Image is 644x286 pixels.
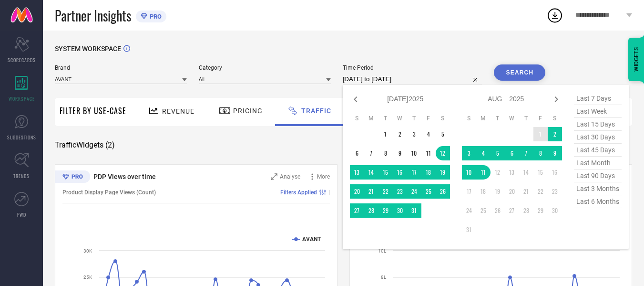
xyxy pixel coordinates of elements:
span: FWD [17,211,26,218]
span: last 7 days [574,92,622,105]
td: Thu Aug 28 2025 [519,203,533,218]
td: Sun Aug 31 2025 [462,222,476,237]
td: Sun Aug 03 2025 [462,146,476,160]
td: Sat Jul 19 2025 [436,165,450,180]
th: Tuesday [491,115,505,122]
text: 30K [83,248,92,254]
th: Monday [476,115,491,122]
td: Sat Jul 26 2025 [436,184,450,199]
td: Wed Jul 23 2025 [393,184,407,199]
span: Product Display Page Views (Count) [62,189,156,196]
text: 25K [83,275,92,280]
td: Mon Aug 25 2025 [476,203,491,218]
button: Search [494,64,545,81]
td: Sun Jul 13 2025 [350,165,364,180]
text: AVANT [302,236,321,243]
td: Sun Aug 10 2025 [462,165,476,180]
td: Mon Jul 14 2025 [364,165,378,180]
span: PRO [147,13,162,20]
td: Sat Aug 23 2025 [548,184,562,199]
td: Mon Aug 04 2025 [476,146,491,160]
td: Sat Jul 12 2025 [436,146,450,160]
td: Wed Aug 06 2025 [505,146,519,160]
td: Tue Jul 15 2025 [378,165,393,180]
td: Tue Jul 08 2025 [378,146,393,160]
th: Wednesday [393,115,407,122]
td: Tue Jul 29 2025 [378,203,393,218]
td: Thu Jul 10 2025 [407,146,421,160]
span: | [328,189,330,196]
th: Sunday [462,115,476,122]
td: Thu Jul 24 2025 [407,184,421,199]
td: Wed Jul 16 2025 [393,165,407,180]
td: Fri Jul 25 2025 [421,184,436,199]
td: Thu Aug 07 2025 [519,146,533,160]
td: Sun Jul 27 2025 [350,203,364,218]
th: Sunday [350,115,364,122]
span: last 3 months [574,182,622,195]
td: Sat Aug 02 2025 [548,127,562,141]
td: Sun Jul 20 2025 [350,184,364,199]
td: Mon Jul 07 2025 [364,146,378,160]
td: Sat Aug 30 2025 [548,203,562,218]
div: Premium [55,170,90,185]
td: Thu Aug 21 2025 [519,184,533,199]
td: Tue Jul 01 2025 [378,127,393,141]
span: last 6 months [574,195,622,208]
td: Fri Aug 22 2025 [533,184,548,199]
span: Traffic Widgets ( 2 ) [55,140,115,150]
td: Thu Jul 17 2025 [407,165,421,180]
td: Thu Jul 31 2025 [407,203,421,218]
td: Wed Aug 13 2025 [505,165,519,180]
span: Category [199,64,331,71]
div: Next month [551,94,562,105]
td: Thu Jul 03 2025 [407,127,421,141]
th: Saturday [436,115,450,122]
span: More [317,173,330,180]
td: Sun Aug 17 2025 [462,184,476,199]
td: Wed Jul 30 2025 [393,203,407,218]
span: Traffic [301,107,331,115]
th: Friday [421,115,436,122]
span: Revenue [162,107,194,115]
td: Fri Aug 01 2025 [533,127,548,141]
span: TRENDS [13,172,30,180]
td: Tue Aug 26 2025 [491,203,505,218]
td: Mon Jul 21 2025 [364,184,378,199]
span: last 30 days [574,131,622,144]
span: last month [574,157,622,169]
td: Wed Aug 20 2025 [505,184,519,199]
span: Filters Applied [280,189,317,196]
td: Tue Jul 22 2025 [378,184,393,199]
td: Sun Jul 06 2025 [350,146,364,160]
svg: Zoom [271,173,277,180]
span: Brand [55,64,187,71]
td: Wed Aug 27 2025 [505,203,519,218]
span: Time Period [343,64,482,71]
td: Fri Jul 04 2025 [421,127,436,141]
th: Wednesday [505,115,519,122]
td: Mon Jul 28 2025 [364,203,378,218]
input: Select time period [343,74,482,85]
th: Thursday [519,115,533,122]
td: Sat Jul 05 2025 [436,127,450,141]
th: Thursday [407,115,421,122]
div: Open download list [546,7,563,24]
span: PDP Views over time [93,173,156,180]
th: Friday [533,115,548,122]
span: WORKSPACE [9,95,35,102]
td: Sat Aug 16 2025 [548,165,562,180]
span: Partner Insights [55,6,131,25]
td: Tue Aug 19 2025 [491,184,505,199]
td: Fri Aug 15 2025 [533,165,548,180]
th: Monday [364,115,378,122]
span: SYSTEM WORKSPACE [55,45,121,53]
td: Mon Aug 11 2025 [476,165,491,180]
th: Saturday [548,115,562,122]
div: Previous month [350,94,361,105]
td: Mon Aug 18 2025 [476,184,491,199]
td: Fri Jul 11 2025 [421,146,436,160]
span: last 90 days [574,169,622,182]
span: SUGGESTIONS [7,134,36,141]
td: Fri Aug 08 2025 [533,146,548,160]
